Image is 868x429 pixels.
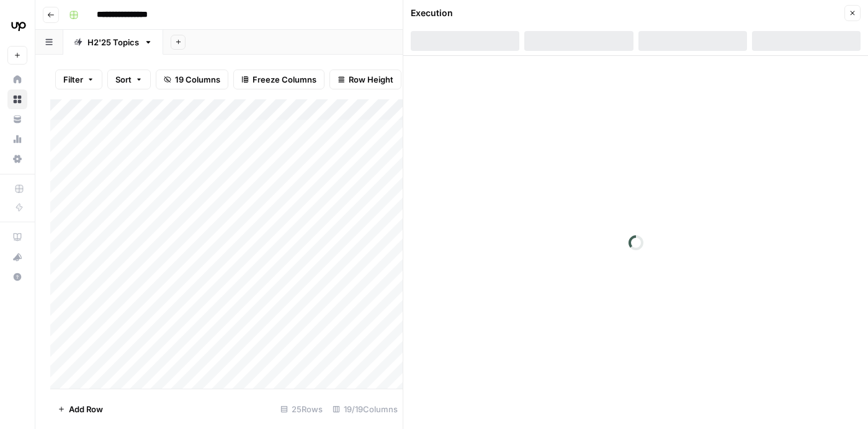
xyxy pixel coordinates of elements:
button: What's new? [7,247,27,267]
a: Settings [7,149,27,169]
button: Row Height [329,70,401,89]
div: H2'25 Topics [87,36,139,48]
span: 19 Columns [175,73,220,86]
button: Sort [107,70,151,89]
a: Browse [7,89,27,109]
button: Help + Support [7,267,27,287]
img: Upwork Logo [7,14,30,37]
div: 25 Rows [275,399,328,419]
a: Your Data [7,109,27,129]
button: Filter [55,70,102,89]
div: 19/19 Columns [328,399,403,419]
span: Add Row [69,403,103,415]
button: Freeze Columns [233,70,324,89]
a: Home [7,70,27,89]
button: Add Row [50,399,110,419]
a: AirOps Academy [7,227,27,247]
span: Filter [63,73,83,86]
span: Row Height [349,73,393,86]
span: Sort [115,73,132,86]
a: H2'25 Topics [63,30,163,55]
div: What's new? [8,248,27,266]
a: Usage [7,129,27,149]
button: Workspace: Upwork [7,10,27,41]
div: Execution [411,7,453,19]
button: 19 Columns [156,70,228,89]
span: Freeze Columns [253,73,316,86]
